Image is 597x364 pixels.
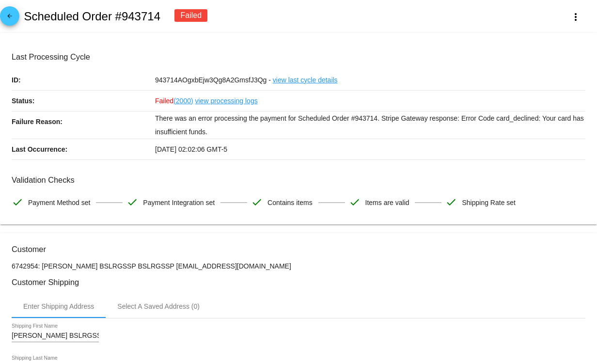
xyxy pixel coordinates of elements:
p: ID: [12,70,155,90]
mat-icon: arrow_back [4,13,16,24]
p: Failure Reason: [12,111,155,132]
p: Last Occurrence: [12,139,155,159]
span: Shipping Rate set [462,192,516,213]
h2: Scheduled Order #943714 [24,10,160,23]
a: view processing logs [195,91,258,111]
span: 943714AOgxbEjw3Qg8A2GmsfJ3Qg - [155,76,271,84]
mat-icon: check [251,196,263,208]
span: Payment Method set [28,192,90,213]
span: Items are valid [365,192,409,213]
mat-icon: more_vert [570,11,581,23]
div: Failed [174,9,207,22]
h3: Validation Checks [12,175,585,185]
a: view last cycle details [273,70,338,90]
h3: Last Processing Cycle [12,52,585,62]
h3: Customer [12,245,585,254]
p: There was an error processing the payment for Scheduled Order #943714. Stripe Gateway response: E... [155,111,585,139]
a: (2000) [173,91,193,111]
div: Enter Shipping Address [23,302,94,310]
mat-icon: check [445,196,457,208]
span: Payment Integration set [143,192,215,213]
input: Shipping First Name [12,332,99,340]
span: [DATE] 02:02:06 GMT-5 [155,145,227,153]
h3: Customer Shipping [12,278,585,287]
mat-icon: check [12,196,23,208]
p: Status: [12,91,155,111]
span: Contains items [267,192,313,213]
mat-icon: check [349,196,361,208]
p: 6742954: [PERSON_NAME] BSLRGSSP BSLRGSSP [EMAIL_ADDRESS][DOMAIN_NAME] [12,262,585,270]
div: Select A Saved Address (0) [117,302,200,310]
span: Failed [155,97,193,105]
mat-icon: check [126,196,138,208]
